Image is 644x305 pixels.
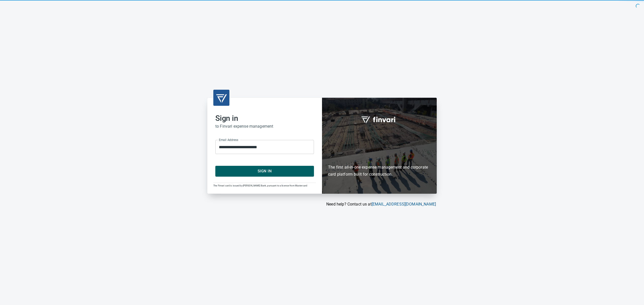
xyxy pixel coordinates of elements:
[372,202,436,207] a: [EMAIL_ADDRESS][DOMAIN_NAME]
[215,114,314,123] h2: Sign in
[360,114,398,125] img: fullword_logo_white.png
[328,135,431,178] h6: The first all-in-one expense management and corporate card platform built for construction.
[221,168,308,174] span: Sign In
[215,166,314,176] button: Sign In
[215,123,314,130] h6: to Finvari expense management
[215,92,227,104] img: transparent_logo.png
[207,201,436,207] p: Need help? Contact us at
[322,98,437,193] div: Finvari
[213,184,307,187] span: The Finvari card is issued by [PERSON_NAME] Bank, pursuant to a license from Mastercard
